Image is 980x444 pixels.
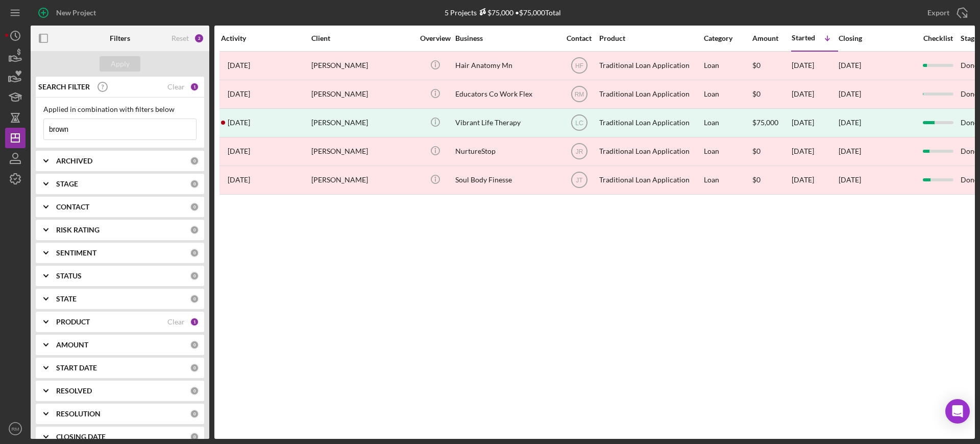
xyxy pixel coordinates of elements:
div: Overview [416,34,454,42]
div: [PERSON_NAME] [311,109,413,136]
div: Traditional Loan Application [599,138,701,165]
div: [DATE] [792,52,838,79]
div: Educators Co Work Flex [455,81,557,108]
div: [DATE] [792,138,838,165]
b: SENTIMENT [56,249,96,257]
time: 2024-12-04 22:21 [228,147,250,155]
div: 1 [190,317,199,326]
div: Amount [752,34,791,42]
div: Product [599,34,701,42]
div: 0 [190,294,199,303]
div: Export [927,3,949,23]
button: New Project [31,3,106,23]
text: JT [576,177,583,184]
div: Business [455,34,557,42]
div: Closing [839,34,915,42]
div: New Project [56,3,96,23]
div: 1 [190,82,199,91]
div: 2 [194,33,204,43]
div: Loan [704,138,751,165]
b: START DATE [56,364,97,372]
div: 5 Projects • $75,000 Total [445,8,561,17]
div: Contact [560,34,598,42]
text: RM [12,426,19,432]
div: $0 [752,167,791,194]
div: 0 [190,363,199,372]
div: [PERSON_NAME] [311,167,413,194]
b: STATE [56,295,77,303]
div: Reset [171,34,189,42]
time: 2024-10-18 18:17 [228,119,250,127]
div: Clear [167,318,185,326]
div: [DATE] [839,119,861,127]
time: 2024-12-20 20:38 [228,90,250,98]
time: [DATE] [839,175,861,184]
div: [DATE] [792,81,838,108]
time: [DATE] [839,147,861,155]
div: Open Intercom Messenger [945,399,970,424]
div: 0 [190,340,199,349]
div: $0 [752,52,791,79]
div: NurtureStop [455,138,557,165]
time: [DATE] [839,61,861,69]
div: 0 [190,225,199,235]
div: 0 [190,271,199,281]
div: Checklist [916,34,960,42]
time: [DATE] [839,89,861,98]
div: Client [311,34,413,42]
b: ARCHIVED [56,157,92,165]
div: $75,000 [477,8,513,17]
div: 0 [190,156,199,166]
b: CONTACT [56,203,89,211]
b: RESOLVED [56,387,92,395]
text: HF [575,62,583,69]
b: SEARCH FILTER [38,83,90,91]
div: Applied in combination with filters below [43,105,197,113]
div: $75,000 [752,109,791,136]
b: CLOSING DATE [56,433,106,441]
div: Soul Body Finesse [455,167,557,194]
text: JR [575,148,583,155]
b: RESOLUTION [56,410,101,418]
div: 0 [190,409,199,418]
div: Traditional Loan Application [599,81,701,108]
div: 0 [190,202,199,212]
div: $0 [752,138,791,165]
div: Loan [704,167,751,194]
time: 2024-08-23 19:48 [228,176,250,184]
b: Filters [110,34,130,42]
div: 0 [190,386,199,395]
div: $0 [752,81,791,108]
div: Category [704,34,751,42]
div: Loan [704,81,751,108]
b: AMOUNT [56,341,88,349]
div: Started [792,34,815,42]
div: Vibrant Life Therapy [455,109,557,136]
div: Activity [221,34,310,42]
div: Traditional Loan Application [599,167,701,194]
div: 0 [190,432,199,441]
b: RISK RATING [56,226,100,234]
div: 0 [190,248,199,258]
button: RM [5,418,26,439]
div: Loan [704,52,751,79]
div: Apply [111,56,130,72]
time: 2025-05-20 04:55 [228,61,250,69]
div: Clear [167,83,185,91]
text: LC [575,120,583,127]
div: Traditional Loan Application [599,109,701,136]
div: [DATE] [792,167,838,194]
text: RM [574,91,584,98]
b: STATUS [56,272,82,280]
b: PRODUCT [56,318,90,326]
div: Loan [704,109,751,136]
div: [PERSON_NAME] [311,52,413,79]
button: Apply [100,56,140,72]
div: Traditional Loan Application [599,52,701,79]
div: Hair Anatomy Mn [455,52,557,79]
div: [PERSON_NAME] [311,81,413,108]
div: [DATE] [792,109,838,136]
div: 0 [190,179,199,189]
div: [PERSON_NAME] [311,138,413,165]
button: Export [917,3,975,23]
